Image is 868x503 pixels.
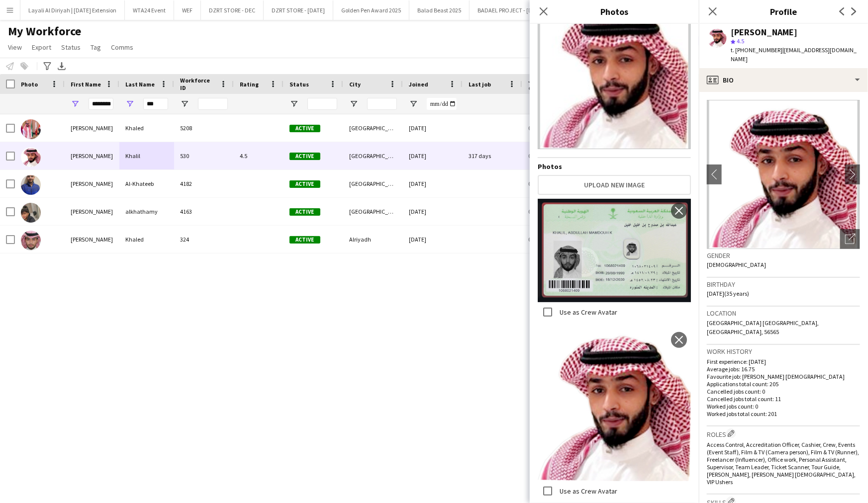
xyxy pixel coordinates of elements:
div: 324 [174,226,234,253]
input: First Name Filter Input [89,98,113,110]
img: Abdullah Al-Khateeb [21,175,41,195]
button: DZRT STORE - DEC [201,0,264,20]
p: Applications total count: 205 [707,380,860,388]
div: 4.5 [234,142,284,169]
div: [PERSON_NAME] [65,198,119,225]
button: WEF [174,0,201,20]
p: Favourite job: [PERSON_NAME] [DEMOGRAPHIC_DATA] [707,373,860,380]
p: Worked jobs count: 0 [707,403,860,410]
div: [DATE] [403,142,463,169]
div: alkhathamy [119,198,174,225]
span: Status [289,81,309,88]
span: View [8,43,22,52]
span: Active [289,125,320,132]
span: My Workforce [8,24,81,39]
span: | [EMAIL_ADDRESS][DOMAIN_NAME] [731,46,857,63]
a: Tag [87,41,105,54]
img: Abdullah Khalil [21,147,41,167]
input: Last Name Filter Input [143,98,168,110]
div: [PERSON_NAME] [731,28,797,37]
a: Comms [107,41,137,54]
a: View [4,41,26,54]
h3: Gender [707,251,860,260]
div: 5208 [174,114,234,142]
a: Status [57,41,85,54]
div: 0 [522,170,587,197]
input: Workforce ID Filter Input [198,98,228,110]
span: Rating [240,81,259,88]
span: Photo [21,81,38,88]
h3: Location [707,309,860,318]
img: Abdullah Khaled [21,119,41,139]
span: Export [32,43,51,52]
app-action-btn: Export XLSX [56,60,68,72]
button: Balad Beast 2025 [409,0,470,20]
button: Open Filter Menu [180,99,189,108]
button: Open Filter Menu [349,99,358,108]
div: Bio [699,68,868,92]
div: [DATE] [403,114,463,142]
h3: Photos [530,5,699,18]
label: Use as Crew Avatar [558,487,617,496]
p: Cancelled jobs count: 0 [707,388,860,395]
span: Last Name [125,81,155,88]
span: [GEOGRAPHIC_DATA] [GEOGRAPHIC_DATA], [GEOGRAPHIC_DATA], 56565 [707,319,819,335]
img: Crew photo 698100 [538,328,691,481]
button: Layali Al Diriyah | [DATE] Extension [20,0,125,20]
img: abdullah alkhathamy [21,203,41,223]
button: Open Filter Menu [125,99,134,108]
p: First experience: [DATE] [707,358,860,365]
div: [GEOGRAPHIC_DATA] [343,142,403,169]
div: 0 [522,114,587,142]
span: Comms [111,43,133,52]
div: 530 [174,142,234,169]
div: Open photos pop-in [840,229,860,249]
span: Joined [409,81,428,88]
div: Khaled [119,114,174,142]
button: Open Filter Menu [71,99,80,108]
div: [GEOGRAPHIC_DATA] [343,114,403,142]
div: [DATE] [403,170,463,197]
p: Cancelled jobs total count: 11 [707,395,860,403]
button: Open Filter Menu [289,99,298,108]
a: Export [28,41,55,54]
button: DZRT STORE - [DATE] [264,0,333,20]
span: Tag [91,43,101,52]
div: [DATE] [403,198,463,225]
button: Open Filter Menu [409,99,418,108]
span: [DEMOGRAPHIC_DATA] [707,261,766,268]
span: Active [289,208,320,216]
span: Active [289,180,320,188]
div: [GEOGRAPHIC_DATA] [343,170,403,197]
span: t. [PHONE_NUMBER] [731,46,782,54]
div: 0 [522,142,587,169]
span: Access Control, Accreditation Officer, Cashier, Crew, Events (Event Staff), Film & TV (Camera per... [707,441,859,486]
input: Status Filter Input [307,98,337,110]
div: [DATE] [403,226,463,253]
div: 0 [522,226,587,253]
span: Active [289,236,320,244]
img: Crew avatar or photo [707,100,860,249]
p: Worked jobs total count: 201 [707,410,860,418]
span: 4.5 [737,37,744,45]
div: [PERSON_NAME] [65,170,119,197]
p: Average jobs: 16.75 [707,365,860,373]
button: Golden Pen Award 2025 [333,0,409,20]
div: [PERSON_NAME] [65,114,119,142]
div: Alriyadh [343,226,403,253]
input: City Filter Input [367,98,397,110]
span: First Name [71,81,101,88]
span: City [349,81,361,88]
h3: Work history [707,347,860,356]
h3: Roles [707,428,860,439]
app-action-btn: Advanced filters [41,60,53,72]
span: Workforce ID [180,77,216,91]
div: 317 days [463,142,522,169]
button: BADAEL PROJECT - [DATE] [470,0,552,20]
div: 0 [522,198,587,225]
button: WTA24 Event [125,0,174,20]
div: Al-Khateeb [119,170,174,197]
h3: Profile [699,5,868,18]
div: 4163 [174,198,234,225]
span: Last job [469,81,491,88]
